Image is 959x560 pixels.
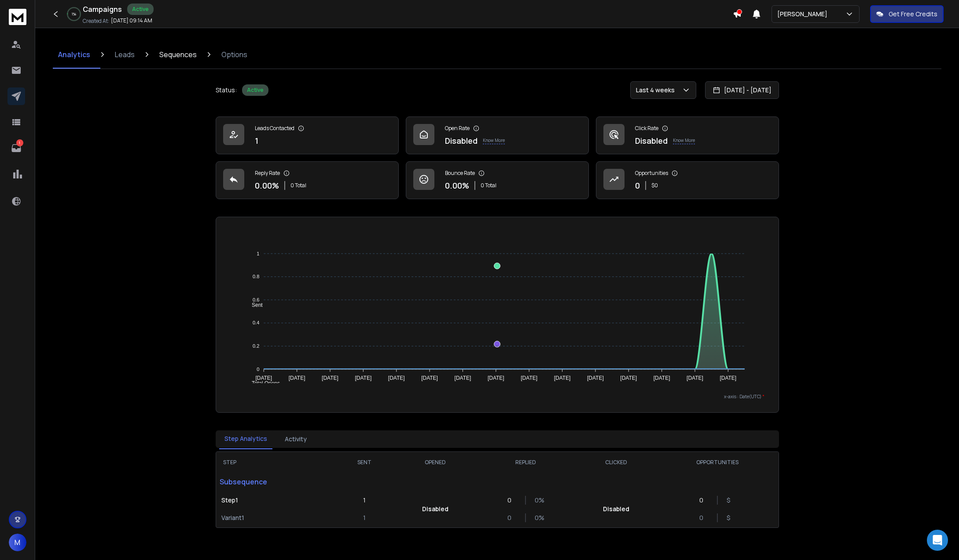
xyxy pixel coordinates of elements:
[355,375,371,381] tspan: [DATE]
[221,496,329,505] p: Step 1
[279,429,312,449] button: Activity
[445,170,475,177] p: Bounce Rate
[363,496,366,505] p: 1
[219,429,272,449] button: Step Analytics
[521,375,537,381] tspan: [DATE]
[889,10,937,18] p: Get Free Credits
[720,375,737,381] tspan: [DATE]
[445,135,478,147] p: Disabled
[255,170,280,177] p: Reply Rate
[475,452,577,473] th: REPLIED
[395,452,475,473] th: OPENED
[221,513,329,522] p: Variant 1
[363,513,366,522] p: 1
[699,496,708,505] p: 0
[72,11,76,17] p: 1 %
[507,496,516,505] p: 0
[253,320,259,326] tspan: 0.4
[596,161,779,199] a: Opportunities0$0
[221,49,247,60] p: Options
[216,116,399,154] a: Leads Contacted1
[596,116,779,154] a: Click RateDisabledKnow More
[455,375,471,381] tspan: [DATE]
[253,274,259,279] tspan: 0.8
[9,534,26,551] button: M
[651,182,658,189] p: $ 0
[673,137,695,144] p: Know More
[406,116,589,154] a: Open RateDisabledKnow More
[406,161,589,199] a: Bounce Rate0.00%0 Total
[603,505,629,513] p: Disabled
[245,302,263,308] span: Sent
[110,40,140,69] a: Leads
[257,367,259,372] tspan: 0
[83,18,109,25] p: Created At:
[288,375,305,381] tspan: [DATE]
[777,10,831,18] p: [PERSON_NAME]
[159,49,197,60] p: Sequences
[83,4,122,15] h1: Campaigns
[255,375,272,381] tspan: [DATE]
[216,86,237,95] p: Status:
[334,452,395,473] th: SENT
[58,49,90,60] p: Analytics
[535,513,544,522] p: 0 %
[216,473,334,491] p: Subsequence
[422,505,448,513] p: Disabled
[481,182,496,189] p: 0 Total
[445,179,469,192] p: 0.00 %
[290,182,306,189] p: 0 Total
[53,40,96,69] a: Analytics
[216,40,253,69] a: Options
[127,4,154,15] div: Active
[253,343,259,349] tspan: 0.2
[621,375,637,381] tspan: [DATE]
[699,513,708,522] p: 0
[927,530,948,551] div: Open Intercom Messenger
[242,84,268,96] div: Active
[488,375,504,381] tspan: [DATE]
[111,17,152,24] p: [DATE] 09:14 AM
[535,496,544,505] p: 0 %
[705,81,779,99] button: [DATE] - [DATE]
[421,375,438,381] tspan: [DATE]
[636,86,678,95] p: Last 4 weeks
[554,375,571,381] tspan: [DATE]
[656,452,778,473] th: OPPORTUNITIES
[115,49,135,60] p: Leads
[253,297,259,302] tspan: 0.6
[576,452,656,473] th: CLICKED
[230,393,764,400] p: x-axis : Date(UTC)
[255,179,279,192] p: 0.00 %
[870,5,944,23] button: Get Free Credits
[255,125,294,132] p: Leads Contacted
[7,139,25,157] a: 1
[445,125,470,132] p: Open Rate
[635,170,668,177] p: Opportunities
[245,380,280,386] span: Total Opens
[154,40,202,69] a: Sequences
[635,125,658,132] p: Click Rate
[507,513,516,522] p: 0
[216,161,399,199] a: Reply Rate0.00%0 Total
[654,375,670,381] tspan: [DATE]
[388,375,405,381] tspan: [DATE]
[216,452,334,473] th: STEP
[322,375,338,381] tspan: [DATE]
[727,496,735,505] p: $
[16,139,23,146] p: 1
[9,9,26,25] img: logo
[635,135,668,147] p: Disabled
[687,375,703,381] tspan: [DATE]
[257,251,259,256] tspan: 1
[635,179,640,192] p: 0
[587,375,604,381] tspan: [DATE]
[727,513,735,522] p: $
[255,135,258,147] p: 1
[483,137,505,144] p: Know More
